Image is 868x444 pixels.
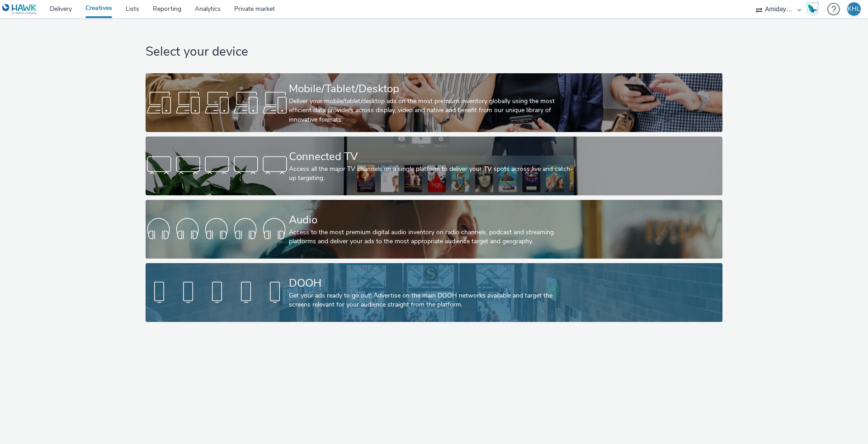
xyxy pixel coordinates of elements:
a: Connected TVAccess all the major TV channels on a single platform to deliver your TV spots across... [146,137,722,195]
div: DOOH [289,275,576,291]
div: Audio [289,212,576,228]
div: Deliver your mobile/tablet/desktop ads on the most premium inventory globally using the most effi... [289,97,576,124]
div: Get your ads ready to go out! Advertise on the main DOOH networks available and target the screen... [289,291,576,310]
a: Mobile/Tablet/DesktopDeliver your mobile/tablet/desktop ads on the most premium inventory globall... [146,73,722,132]
h1: Select your device [146,43,722,61]
img: Hawk Academy [806,2,819,16]
a: DOOHGet your ads ready to go out! Advertise on the main DOOH networks available and target the sc... [146,263,722,322]
div: Connected TV [289,149,576,165]
img: undefined Logo [2,4,37,15]
a: AudioAccess to the most premium digital audio inventory on radio channels, podcast and streaming ... [146,200,722,259]
div: KHL [848,2,860,16]
div: Access all the major TV channels on a single platform to deliver your TV spots across live and ca... [289,165,576,183]
a: Hawk Academy [806,2,823,16]
div: Access to the most premium digital audio inventory on radio channels, podcast and streaming platf... [289,228,576,246]
div: Mobile/Tablet/Desktop [289,81,576,97]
